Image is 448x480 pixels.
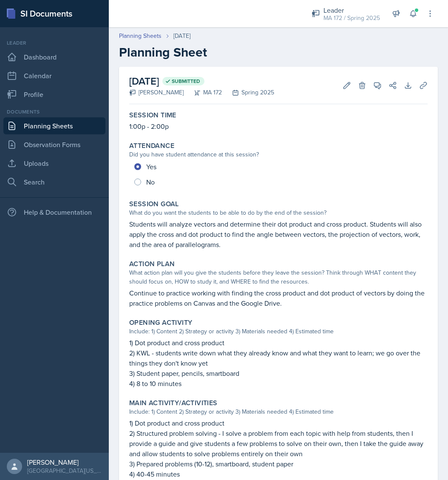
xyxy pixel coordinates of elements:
div: MA 172 [184,88,222,97]
div: MA 172 / Spring 2025 [323,14,380,23]
a: Planning Sheets [3,117,105,134]
a: Observation Forms [3,136,105,153]
div: [PERSON_NAME] [129,88,184,97]
div: [PERSON_NAME] [27,458,102,466]
div: Help & Documentation [3,204,105,221]
label: Action Plan [129,260,175,268]
a: Dashboard [3,48,105,65]
p: 4) 8 to 10 minutes [129,378,428,389]
label: Opening Activity [129,318,192,327]
a: Search [3,173,105,190]
p: 4) 40-45 minutes [129,469,428,479]
div: [GEOGRAPHIC_DATA][US_STATE] in [GEOGRAPHIC_DATA] [27,466,102,475]
p: 3) Prepared problems (10-12), smartboard, student paper [129,459,428,469]
p: 2) KWL - students write down what they already know and what they want to learn; we go over the t... [129,348,428,368]
span: Submitted [172,78,200,85]
label: Session Time [129,111,176,119]
a: Planning Sheets [119,31,162,40]
h2: Planning Sheet [119,45,438,60]
h2: [DATE] [129,74,274,89]
div: Leader [323,5,380,15]
div: Documents [3,108,105,116]
p: Students will analyze vectors and determine their dot product and cross product. Students will al... [129,219,428,250]
div: Include: 1) Content 2) Strategy or activity 3) Materials needed 4) Estimated time [129,327,428,336]
p: 1:00p - 2:00p [129,121,428,131]
div: Include: 1) Content 2) Strategy or activity 3) Materials needed 4) Estimated time [129,407,428,416]
div: Spring 2025 [222,88,274,97]
a: Calendar [3,67,105,84]
a: Uploads [3,155,105,172]
label: Session Goal [129,200,179,208]
p: 2) Structured problem solving - I solve a problem from each topic with help from students, then I... [129,428,428,459]
a: Profile [3,86,105,103]
label: Main Activity/Activities [129,399,218,407]
p: 3) Student paper, pencils, smartboard [129,368,428,378]
div: [DATE] [173,31,190,40]
p: 1) Dot product and cross product [129,418,428,428]
div: What do you want the students to be able to do by the end of the session? [129,208,428,217]
div: What action plan will you give the students before they leave the session? Think through WHAT con... [129,268,428,286]
div: Leader [3,39,105,47]
label: Attendance [129,142,174,150]
p: 1) Dot product and cross product [129,338,428,348]
div: Did you have student attendance at this session? [129,150,428,159]
p: Continue to practice working with finding the cross product and dot product of vectors by doing t... [129,288,428,308]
